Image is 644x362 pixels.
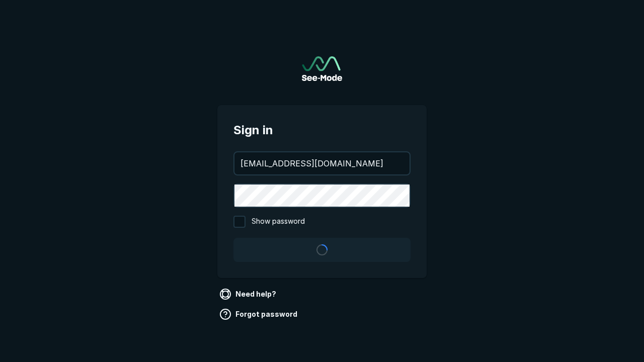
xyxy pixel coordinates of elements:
input: your@email.com [234,152,410,174]
img: See-Mode Logo [302,56,342,81]
a: Need help? [217,286,280,302]
span: Sign in [233,121,411,139]
span: Show password [252,216,305,228]
a: Forgot password [217,306,301,322]
a: Go to sign in [302,56,342,81]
